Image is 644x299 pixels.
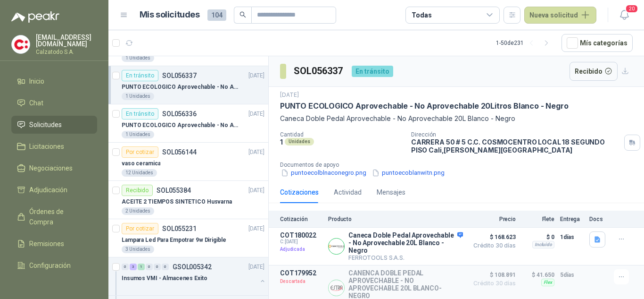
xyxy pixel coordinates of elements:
p: Entrega [560,216,584,222]
div: 12 Unidades [122,169,157,177]
span: Remisiones [29,239,64,249]
a: Por cotizarSOL056144[DATE] vaso ceramica12 Unidades [108,143,268,181]
div: 1 Unidades [122,93,154,100]
a: Órdenes de Compra [11,203,97,231]
p: Adjudicada [280,245,322,254]
a: Por cotizarSOL055231[DATE] Lampara Led Para Empotrar 9w Dirigible3 Unidades [108,219,268,257]
div: 0 [146,264,153,270]
p: COT180022 [280,231,322,239]
p: Dirección [411,131,620,138]
span: Crédito 30 días [469,243,516,248]
p: ACEITE 2 TIEMPOS SINTETICO Husvarna [122,197,232,206]
h1: Mis solicitudes [140,8,200,22]
p: PUNTO ECOLOGICO Aprovechable - No Aprovechable 20Litros Blanco - Negro [280,101,568,111]
img: Company Logo [329,239,344,254]
p: [DATE] [248,71,264,80]
div: 3 [130,264,137,270]
p: 1 [280,138,283,146]
h3: SOL056337 [294,64,344,78]
img: Logo peakr [11,11,59,23]
a: Inicio [11,72,97,90]
p: 1 días [560,231,584,243]
p: vaso ceramica [122,159,160,168]
a: RecibidoSOL055384[DATE] ACEITE 2 TIEMPOS SINTETICO Husvarna2 Unidades [108,181,268,219]
div: 0 [162,264,169,270]
p: [DATE] [280,91,299,100]
p: Descartada [280,277,322,286]
div: 2 Unidades [122,207,154,215]
p: PUNTO ECOLOGICO Aprovechable - No Aprovechable 20Litros Blanco - Negro [122,121,239,130]
p: [DATE] [248,110,264,119]
p: Cantidad [280,131,404,138]
a: En tránsitoSOL056337[DATE] PUNTO ECOLOGICO Aprovechable - No Aprovechable 20Litros Blanco - Negro... [108,66,268,104]
p: Caneca Doble Pedal Aprovechable - No Aprovechable 20L Blanco - Negro [348,231,463,254]
button: puntoecolblnaconegro.png [280,168,367,178]
img: Company Logo [329,280,344,296]
p: Docs [589,216,608,222]
a: Chat [11,94,97,112]
button: Mís categorías [561,34,633,52]
span: $ 168.623 [469,231,516,243]
p: Lampara Led Para Empotrar 9w Dirigible [122,236,226,245]
button: puntoecoblanwitn.png [371,168,446,178]
p: PUNTO ECOLOGICO Aprovechable - No Aprovechable 20Litros Blanco - Negro [122,83,239,92]
img: Company Logo [12,35,30,53]
a: Adjudicación [11,181,97,199]
p: Documentos de apoyo [280,162,640,168]
div: Incluido [532,241,554,248]
div: 1 - 50 de 231 [496,35,554,51]
p: FERROTOOLS S.A.S. [348,254,463,261]
p: SOL056144 [162,149,197,155]
div: 0 [122,264,129,270]
p: COT179952 [280,269,322,277]
span: Órdenes de Compra [29,206,88,227]
p: $ 41.650 [521,269,554,281]
div: 3 Unidades [122,246,154,253]
span: C: [DATE] [280,239,322,245]
p: $ 0 [521,231,554,243]
p: CARRERA 50 # 5 C.C. COSMOCENTRO LOCAL 18 SEGUNDO PISO Cali , [PERSON_NAME][GEOGRAPHIC_DATA] [411,138,620,154]
a: 0 3 1 0 0 0 GSOL005342[DATE] Insumos VMI - Almacenes Exito [122,261,266,291]
button: Recibido [570,62,618,81]
p: [DATE] [248,148,264,157]
span: Inicio [29,76,44,86]
p: Precio [469,216,516,222]
p: Caneca Doble Pedal Aprovechable - No Aprovechable 20L Blanco - Negro [280,113,633,124]
div: Todas [412,10,431,20]
div: Flex [541,279,554,286]
p: SOL056336 [162,111,197,117]
a: Configuración [11,256,97,274]
p: SOL056337 [162,72,197,79]
a: En tránsitoSOL056336[DATE] PUNTO ECOLOGICO Aprovechable - No Aprovechable 20Litros Blanco - Negro... [108,104,268,143]
div: 1 Unidades [122,54,154,62]
button: 20 [616,7,633,24]
div: 1 [138,264,145,270]
div: Mensajes [377,187,405,197]
p: [DATE] [248,263,264,272]
div: Unidades [285,138,314,145]
span: Chat [29,98,43,108]
p: [DATE] [248,186,264,195]
span: Adjudicación [29,185,67,195]
button: Nueva solicitud [524,7,596,24]
span: 104 [207,9,226,21]
div: Recibido [122,185,153,196]
a: Remisiones [11,235,97,253]
span: Negociaciones [29,163,73,173]
div: En tránsito [122,70,158,81]
div: Por cotizar [122,223,158,234]
div: Actividad [334,187,362,197]
p: SOL055231 [162,225,197,232]
span: $ 108.891 [469,269,516,281]
div: Por cotizar [122,146,158,158]
p: SOL055384 [157,187,191,194]
p: GSOL005342 [173,264,212,270]
span: Crédito 30 días [469,281,516,286]
a: Negociaciones [11,159,97,177]
p: Producto [328,216,463,222]
a: Solicitudes [11,116,97,134]
p: 5 días [560,269,584,281]
div: En tránsito [352,66,393,77]
p: [DATE] [248,224,264,233]
a: Licitaciones [11,137,97,155]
